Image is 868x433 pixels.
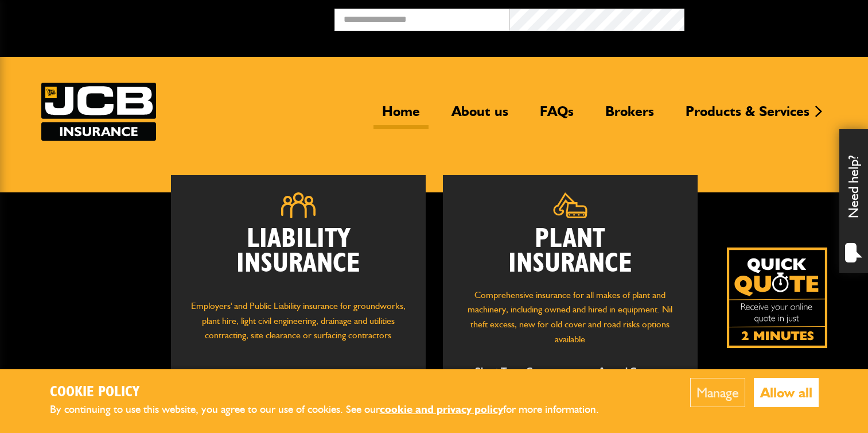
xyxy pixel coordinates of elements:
[460,227,680,276] h2: Plant Insurance
[727,248,827,348] img: Quick Quote
[690,378,745,407] button: Manage
[754,378,819,407] button: Allow all
[579,364,675,378] p: Annual Cover
[839,129,868,273] div: Need help?
[188,227,408,288] h2: Liability Insurance
[50,384,618,401] h2: Cookie Policy
[380,403,503,416] a: cookie and privacy policy
[41,83,156,141] img: JCB Insurance Services logo
[597,103,663,129] a: Brokers
[684,9,859,26] button: Broker Login
[531,103,582,129] a: FAQs
[41,83,156,141] a: JCB Insurance Services
[50,401,618,419] p: By continuing to use this website, you agree to our use of cookies. See our for more information.
[465,364,562,378] p: Short Term Cover
[188,299,408,354] p: Employers' and Public Liability insurance for groundworks, plant hire, light civil engineering, d...
[443,103,517,129] a: About us
[460,288,680,346] p: Comprehensive insurance for all makes of plant and machinery, including owned and hired in equipm...
[677,103,818,129] a: Products & Services
[373,103,429,129] a: Home
[727,248,827,348] a: Get your insurance quote isn just 2-minutes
